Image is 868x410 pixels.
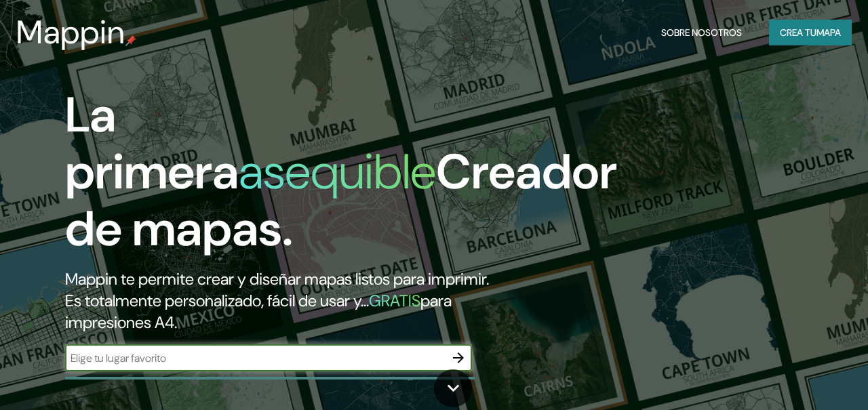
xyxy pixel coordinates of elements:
[16,11,125,54] font: Mappin
[369,290,420,311] font: GRATIS
[65,350,445,366] input: Elige tu lugar favorito
[661,26,742,39] font: Sobre nosotros
[65,268,489,289] font: Mappin te permite crear y diseñar mapas listos para imprimir.
[239,140,436,203] font: asequible
[780,26,816,39] font: Crea tu
[656,20,747,45] button: Sobre nosotros
[769,20,852,45] button: Crea tumapa
[65,83,239,203] font: La primera
[816,26,841,39] font: mapa
[65,140,617,260] font: Creador de mapas.
[65,290,369,311] font: Es totalmente personalizado, fácil de usar y...
[125,35,136,46] img: pin de mapeo
[65,290,452,333] font: para impresiones A4.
